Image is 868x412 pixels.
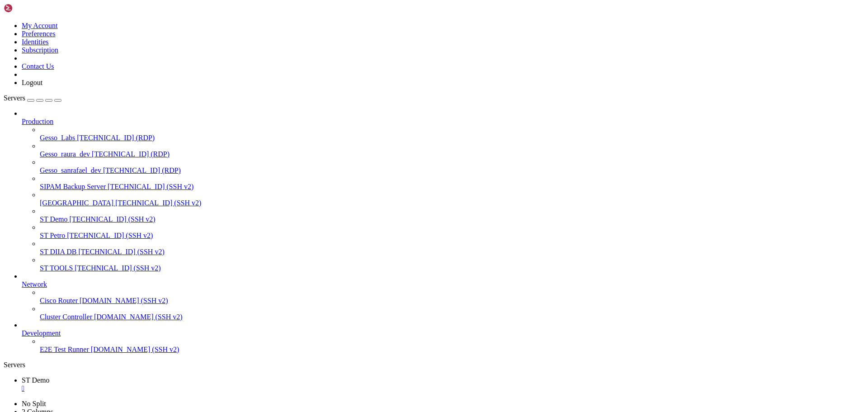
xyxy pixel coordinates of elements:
a: Identities [22,38,49,46]
li: Gesso_Labs [TECHNICAL_ID] (RDP) [40,126,864,142]
span: ST TOOLS [40,264,73,272]
li: E2E Test Runner [DOMAIN_NAME] (SSH v2) [40,337,864,354]
span: Gesso_Labs [40,134,75,142]
x-row: Last failed login: [DATE] 14:34:19 -05 2025 from [TECHNICAL_ID] on ssh:notty [4,4,750,11]
a: My Account [22,22,58,29]
x-row: There were 19798 failed login attempts since the last successful login. [4,11,750,19]
li: Cluster Controller [DOMAIN_NAME] (SSH v2) [40,305,864,321]
span: [TECHNICAL_ID] (SSH v2) [79,248,165,256]
li: Gesso_sanrafael_dev [TECHNICAL_ID] (RDP) [40,158,864,175]
span: Gesso_sanrafael_dev [40,166,101,174]
li: Gesso_raura_dev [TECHNICAL_ID] (RDP) [40,142,864,158]
div: (20, 10) [80,81,84,88]
span: [TECHNICAL_ID] (SSH v2) [115,199,201,207]
a: Network [22,280,864,289]
span: ST Petro [40,232,65,239]
li: SIPAM Backup Server [TECHNICAL_ID] (SSH v2) [40,175,864,191]
span: Cluster Controller [40,313,92,321]
span: E2E Test Runner [40,346,89,353]
a:  [22,384,864,393]
li: Production [22,109,864,272]
x-row: Support send to [EMAIL_ADDRESS][DOMAIN_NAME] [4,65,750,73]
div: Servers [4,361,864,369]
a: ST Demo [22,376,864,393]
li: [GEOGRAPHIC_DATA] [TECHNICAL_ID] (SSH v2) [40,191,864,207]
span: [TECHNICAL_ID] (RDP) [103,166,181,174]
span: [TECHNICAL_ID] (SSH v2) [67,232,153,239]
span: [TECHNICAL_ID] (RDP) [77,134,155,142]
a: ST DIIA DB [TECHNICAL_ID] (SSH v2) [40,248,864,256]
span: ST Demo [40,215,67,223]
li: ST TOOLS [TECHNICAL_ID] (SSH v2) [40,256,864,272]
x-row: Welcome! [4,50,750,57]
li: ST DIIA DB [TECHNICAL_ID] (SSH v2) [40,240,864,256]
a: Gesso_Labs [TECHNICAL_ID] (RDP) [40,134,864,142]
a: Development [22,329,864,337]
span: Cisco Router [40,297,78,304]
span: [TECHNICAL_ID] (SSH v2) [75,264,160,272]
a: Cisco Router [DOMAIN_NAME] (SSH v2) [40,297,864,305]
a: Preferences [22,30,56,38]
span: ST Demo [22,376,49,384]
span: Production [22,118,53,125]
span: ST DIIA DB [40,248,77,256]
a: Logout [22,79,42,86]
li: Network [22,272,864,321]
img: Shellngn [4,4,56,13]
x-row: [root@vmi106920 ~]# [4,81,750,88]
span: [TECHNICAL_ID] (SSH v2) [69,215,155,223]
a: Contact Us [22,62,54,70]
x-row: Last login: [DATE] from [DOMAIN_NAME] [4,19,750,27]
li: Cisco Router [DOMAIN_NAME] (SSH v2) [40,289,864,305]
a: Gesso_sanrafael_dev [TECHNICAL_ID] (RDP) [40,166,864,175]
li: ST Petro [TECHNICAL_ID] (SSH v2) [40,223,864,240]
a: No Split [22,400,46,407]
span: Servers [4,94,25,102]
li: ST Demo [TECHNICAL_ID] (SSH v2) [40,207,864,223]
span: Network [22,280,47,288]
a: ST TOOLS [TECHNICAL_ID] (SSH v2) [40,264,864,272]
a: Subscription [22,46,58,54]
a: ST Petro [TECHNICAL_ID] (SSH v2) [40,232,864,240]
a: E2E Test Runner [DOMAIN_NAME] (SSH v2) [40,346,864,354]
span: [TECHNICAL_ID] (SSH v2) [108,183,193,190]
a: Production [22,118,864,126]
a: Servers [4,94,61,102]
a: ST Demo [TECHNICAL_ID] (SSH v2) [40,215,864,223]
span: [DOMAIN_NAME] (SSH v2) [91,346,179,353]
span: [DOMAIN_NAME] (SSH v2) [80,297,168,304]
span: Gesso_raura_dev [40,150,90,158]
span: [TECHNICAL_ID] (RDP) [92,150,170,158]
span: Development [22,329,61,337]
a: Cluster Controller [DOMAIN_NAME] (SSH v2) [40,313,864,321]
x-row: [DOMAIN_NAME] [4,34,750,42]
span: SIPAM Backup Server [40,183,106,190]
li: Development [22,321,864,354]
a: SIPAM Backup Server [TECHNICAL_ID] (SSH v2) [40,183,864,191]
a: Gesso_raura_dev [TECHNICAL_ID] (RDP) [40,150,864,158]
a: [GEOGRAPHIC_DATA] [TECHNICAL_ID] (SSH v2) [40,199,864,207]
span: [GEOGRAPHIC_DATA] [40,199,113,207]
span: [DOMAIN_NAME] (SSH v2) [94,313,183,321]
